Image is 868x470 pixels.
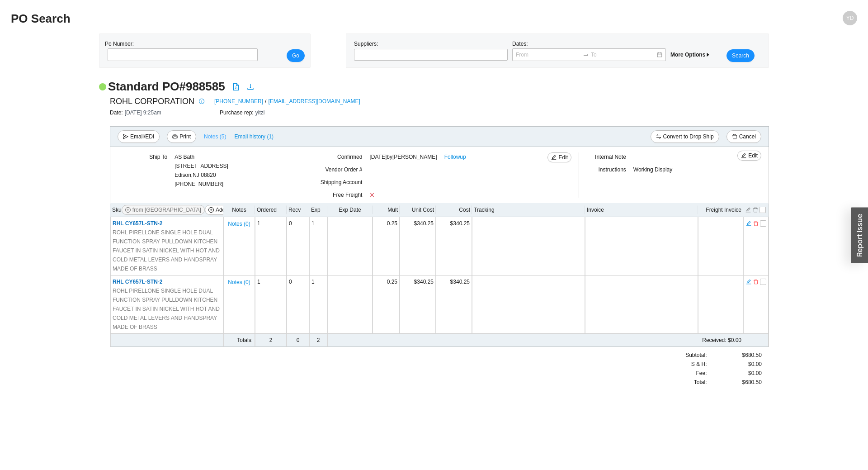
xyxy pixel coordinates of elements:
[194,95,207,108] button: info-circle
[204,132,226,141] span: Notes ( 5 )
[337,154,362,160] span: Confirmed
[203,132,226,138] button: Notes (5)
[373,217,400,275] td: 0.25
[327,203,373,217] th: Exp Date
[737,151,761,161] button: editEdit
[741,153,746,159] span: edit
[583,52,589,58] span: to
[510,39,668,62] div: Dates:
[255,109,265,116] span: yitzi
[167,130,196,143] button: printerPrint
[309,334,327,347] td: 2
[444,152,466,161] a: Followup
[255,334,287,347] td: 2
[11,11,646,27] h2: PO Search
[325,166,362,173] span: Vendor Order #
[234,132,274,141] span: Email history (1)
[216,205,240,214] span: Add Items
[247,83,254,92] a: download
[292,51,299,60] span: Go
[373,275,400,334] td: 0.25
[400,217,436,275] td: $340.25
[745,206,751,212] button: edit
[753,220,759,227] span: delete
[436,203,472,217] th: Cost
[234,130,274,143] button: Email history (1)
[656,134,661,140] span: swap
[172,134,178,140] span: printer
[400,203,436,217] th: Unit Cost
[268,97,360,106] a: [EMAIL_ADDRESS][DOMAIN_NAME]
[598,166,626,173] span: Instructions
[118,130,160,143] button: sendEmail/EDI
[436,217,472,275] td: $340.25
[400,275,436,334] td: $340.25
[113,286,221,332] span: ROHL PIRELLONE SINGLE HOLE DUAL FUNCTION SPRAY PULLDOWN KITCHEN FAUCET IN SATIN NICKEL WITH HOT A...
[707,351,762,360] div: $680.50
[232,83,240,92] a: file-pdf
[112,205,222,215] div: Sku
[558,153,568,162] span: Edit
[220,109,255,116] span: Purchase rep:
[113,228,221,273] span: ROHL PIRELLONE SINGLE HOLE DUAL FUNCTION SPRAY PULLDOWN KITCHEN FAUCET IN SATIN NICKEL WITH HOT A...
[748,369,762,378] span: $0.00
[745,219,752,226] button: edit
[846,11,854,25] span: YD
[705,52,711,57] span: caret-right
[748,151,758,160] span: Edit
[309,275,327,334] td: 1
[205,205,244,215] button: plus-circleAdd Items
[287,203,309,217] th: Recv
[237,337,253,343] span: Totals:
[197,99,207,104] span: info-circle
[732,134,737,140] span: delete
[123,134,128,140] span: send
[670,52,711,58] span: More Options
[436,275,472,334] td: $340.25
[694,378,707,387] span: Total:
[333,192,362,198] span: Free Freight
[113,279,162,285] span: RHL CY657L-STN-2
[208,207,214,214] span: plus-circle
[309,203,327,217] th: Exp
[175,152,228,189] div: [PHONE_NUMBER]
[633,165,728,178] div: Working Display
[707,360,762,369] div: $0.00
[591,50,656,59] input: To
[287,217,309,275] td: 0
[516,50,581,59] input: From
[130,132,154,141] span: Email/EDI
[753,279,759,285] span: delete
[110,109,125,116] span: Date:
[232,83,240,90] span: file-pdf
[255,203,287,217] th: Ordered
[223,203,255,217] th: Notes
[214,97,263,106] a: [PHONE_NUMBER]
[472,203,585,217] th: Tracking
[227,277,250,284] button: Notes (0)
[369,152,437,161] span: [DATE] by [PERSON_NAME]
[753,278,759,284] button: delete
[108,79,225,95] h2: Standard PO # 988585
[179,132,191,141] span: Print
[685,351,707,360] span: Subtotal:
[255,217,287,275] td: 1
[149,154,167,160] span: Ship To
[228,278,250,287] span: Notes ( 0 )
[551,155,557,161] span: edit
[287,334,309,347] td: 0
[125,109,161,116] span: [DATE] 9:25am
[726,49,755,62] button: Search
[732,51,749,60] span: Search
[663,132,714,141] span: Convert to Drop Ship
[691,360,707,369] span: S & H:
[373,203,400,217] th: Mult
[702,337,726,343] span: Received:
[651,130,719,143] button: swapConvert to Drop Ship
[352,39,510,62] div: Suppliers:
[247,83,254,90] span: download
[585,203,698,217] th: Invoice
[752,206,759,212] button: delete
[745,278,752,284] button: edit
[698,203,743,217] th: Freight Invoice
